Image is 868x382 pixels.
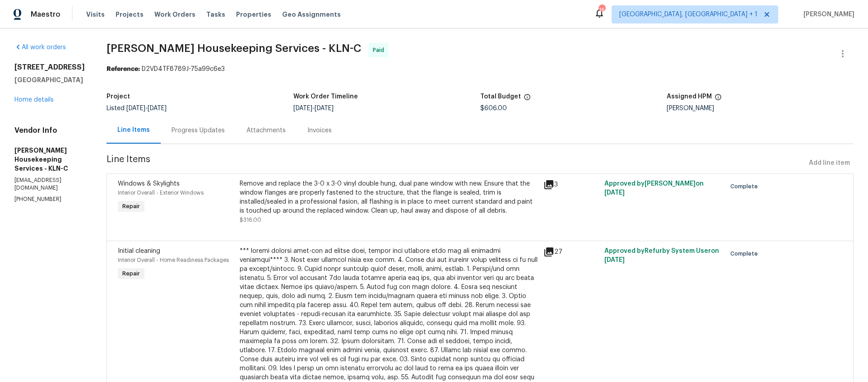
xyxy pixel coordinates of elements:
[126,105,167,112] span: -
[619,10,757,19] span: [GEOGRAPHIC_DATA], [GEOGRAPHIC_DATA] + 1
[86,10,105,19] span: Visits
[118,181,180,187] span: Windows & Skylights
[14,63,85,72] h2: [STREET_ADDRESS]
[604,181,704,196] span: Approved by [PERSON_NAME] on
[543,179,599,190] div: 3
[118,190,204,196] span: Interior Overall - Exterior Windows
[524,93,531,105] span: The total cost of line items that have been proposed by Opendoor. This sum includes line items th...
[14,75,85,84] h5: [GEOGRAPHIC_DATA]
[14,44,66,51] a: All work orders
[107,65,854,74] div: D2VD4TF8789J-75a99c6e3
[730,249,761,258] span: Complete
[107,93,130,100] h5: Project
[236,10,271,19] span: Properties
[206,11,225,18] span: Tasks
[154,10,195,19] span: Work Orders
[14,126,85,135] h4: Vendor Info
[119,269,144,278] span: Repair
[800,10,854,19] span: [PERSON_NAME]
[604,190,625,196] span: [DATE]
[14,177,85,192] p: [EMAIL_ADDRESS][DOMAIN_NAME]
[604,257,625,263] span: [DATE]
[282,10,341,19] span: Geo Assignments
[126,105,145,112] span: [DATE]
[172,126,225,135] div: Progress Updates
[315,105,334,112] span: [DATE]
[293,93,358,100] h5: Work Order Timeline
[118,248,160,254] span: Initial cleaning
[14,97,54,103] a: Home details
[117,126,150,135] div: Line Items
[246,126,286,135] div: Attachments
[119,202,144,211] span: Repair
[715,93,722,105] span: The hpm assigned to this work order.
[107,105,167,112] span: Listed
[667,105,854,112] div: [PERSON_NAME]
[480,105,507,112] span: $606.00
[373,46,388,55] span: Paid
[240,217,261,223] span: $316.00
[107,155,805,172] span: Line Items
[107,43,361,54] span: [PERSON_NAME] Housekeeping Services - KLN-C
[118,257,229,263] span: Interior Overall - Home Readiness Packages
[148,105,167,112] span: [DATE]
[667,93,712,100] h5: Assigned HPM
[480,93,521,100] h5: Total Budget
[116,10,144,19] span: Projects
[293,105,334,112] span: -
[307,126,332,135] div: Invoices
[240,179,538,215] div: Remove and replace the 3-0 x 3-0 vinyl double hung, dual pane window with new. Ensure that the wi...
[107,66,140,72] b: Reference:
[14,146,85,173] h5: [PERSON_NAME] Housekeeping Services - KLN-C
[293,105,312,112] span: [DATE]
[14,196,85,203] p: [PHONE_NUMBER]
[543,247,599,257] div: 27
[599,5,605,14] div: 16
[31,10,60,19] span: Maestro
[730,182,761,191] span: Complete
[604,248,719,263] span: Approved by Refurby System User on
